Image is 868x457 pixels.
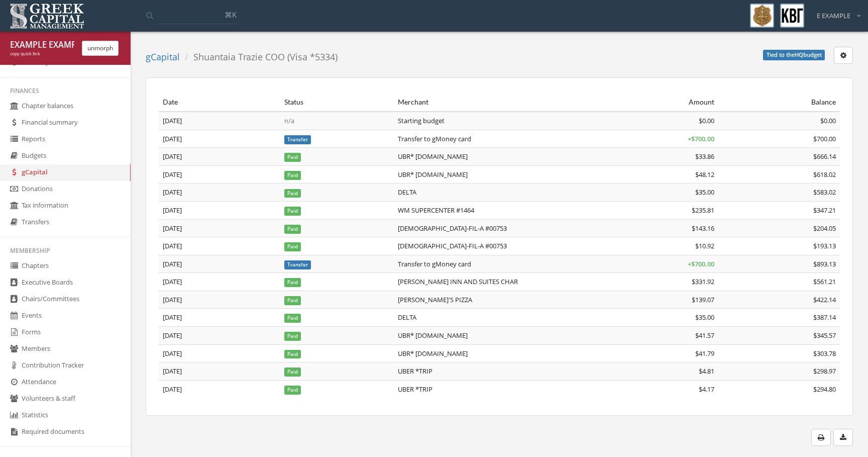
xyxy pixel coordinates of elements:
[688,134,714,143] span: + $700.00
[813,277,836,286] span: $561.21
[813,367,836,376] span: $298.97
[163,259,182,268] span: [DATE]
[284,296,301,305] span: Paid
[813,206,836,215] span: $347.21
[163,170,182,179] span: [DATE]
[813,188,836,197] span: $583.02
[280,112,394,130] td: n/a
[163,152,182,161] span: [DATE]
[394,112,556,130] td: Starting budget
[560,97,714,107] div: Amount
[813,331,836,340] span: $345.57
[695,349,714,358] span: $41.79
[692,224,714,233] span: $143.16
[284,135,311,144] span: Transfer
[692,277,714,286] span: $331.92
[813,152,836,161] span: $666.14
[813,241,836,250] span: $193.13
[163,331,182,340] span: [DATE]
[394,219,556,237] td: [DEMOGRAPHIC_DATA]-FIL-A #00753
[394,326,556,344] td: UBR* [DOMAIN_NAME]
[284,97,390,107] div: Status
[699,116,714,125] span: $0.00
[813,295,836,304] span: $422.14
[394,202,556,220] td: WM SUPERCENTER #1464
[394,362,556,381] td: UBER *TRIP
[695,188,714,197] span: $35.00
[813,385,836,394] span: $294.80
[699,385,714,394] span: $4.17
[225,10,237,20] span: ⌘K
[813,259,836,268] span: $893.13
[163,349,182,358] span: [DATE]
[695,313,714,322] span: $35.00
[813,170,836,179] span: $618.02
[284,153,301,162] span: Paid
[146,51,180,63] a: gCapital
[813,313,836,322] span: $387.14
[394,291,556,309] td: [PERSON_NAME]'S PIZZA
[163,241,182,250] span: [DATE]
[284,368,301,377] span: Paid
[394,344,556,362] td: UBR* [DOMAIN_NAME]
[394,165,556,184] td: UBR* [DOMAIN_NAME]
[163,188,182,197] span: [DATE]
[394,255,556,273] td: Transfer to gMoney card
[699,367,714,376] span: $4.81
[180,51,338,64] li: Shuantaia Trazie COO (Visa *5334)
[810,4,860,21] div: E EXAMPLE
[695,170,714,179] span: $48.12
[695,331,714,340] span: $41.57
[284,260,311,269] span: Transfer
[163,367,182,376] span: [DATE]
[10,51,74,57] div: copy quick link
[394,237,556,255] td: [DEMOGRAPHIC_DATA]-FIL-A #00753
[394,380,556,398] td: UBER *TRIP
[163,116,182,125] span: [DATE]
[394,148,556,166] td: UBR* [DOMAIN_NAME]
[692,295,714,304] span: $139.07
[817,11,850,21] span: E EXAMPLE
[163,224,182,233] span: [DATE]
[163,295,182,304] span: [DATE]
[284,225,301,234] span: Paid
[163,134,182,143] span: [DATE]
[163,313,182,322] span: [DATE]
[813,349,836,358] span: $303.78
[692,206,714,215] span: $235.81
[284,207,301,216] span: Paid
[284,350,301,359] span: Paid
[813,224,836,233] span: $204.05
[82,41,119,56] button: unmorph
[398,97,552,107] div: Merchant
[284,171,301,180] span: Paid
[284,242,301,251] span: Paid
[394,309,556,327] td: DELTA
[394,130,556,148] td: Transfer to gMoney card
[688,259,714,268] span: + $700.00
[813,134,836,143] span: $700.00
[284,332,301,341] span: Paid
[284,314,301,323] span: Paid
[284,189,301,198] span: Paid
[163,206,182,215] span: [DATE]
[695,152,714,161] span: $33.86
[722,97,836,107] div: Balance
[394,184,556,202] td: DELTA
[695,241,714,250] span: $10.92
[820,116,836,125] span: $0.00
[163,97,276,107] div: Date
[284,278,301,287] span: Paid
[163,277,182,286] span: [DATE]
[763,50,825,60] span: Tied to the HQ budget
[284,386,301,395] span: Paid
[394,273,556,291] td: [PERSON_NAME] INN AND SUITES CHAR
[163,385,182,394] span: [DATE]
[10,39,74,51] div: EXAMPLE EXAMPLE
